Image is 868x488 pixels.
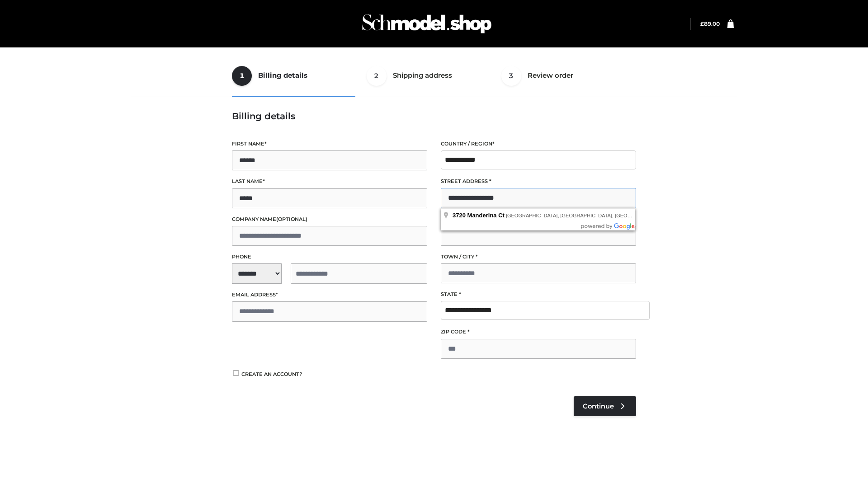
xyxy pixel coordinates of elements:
span: 3720 [453,212,466,219]
label: Street address [441,177,636,186]
label: Town / City [441,253,636,261]
span: Manderina Ct [467,212,505,219]
img: Schmodel Admin 964 [359,6,495,42]
input: Create an account? [232,370,240,376]
span: [GEOGRAPHIC_DATA], [GEOGRAPHIC_DATA], [GEOGRAPHIC_DATA] [506,213,667,218]
label: Country / Region [441,140,636,148]
label: Company name [232,215,427,224]
label: State [441,290,636,299]
span: £ [700,20,704,27]
label: ZIP Code [441,328,636,336]
span: Create an account? [241,371,302,377]
a: Continue [574,396,636,416]
label: First name [232,140,427,148]
label: Phone [232,253,427,261]
span: (optional) [276,216,307,222]
bdi: 89.00 [700,20,720,27]
span: Continue [583,402,614,410]
label: Email address [232,291,427,299]
a: £89.00 [700,20,720,27]
h3: Billing details [232,111,636,122]
label: Last name [232,177,427,186]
